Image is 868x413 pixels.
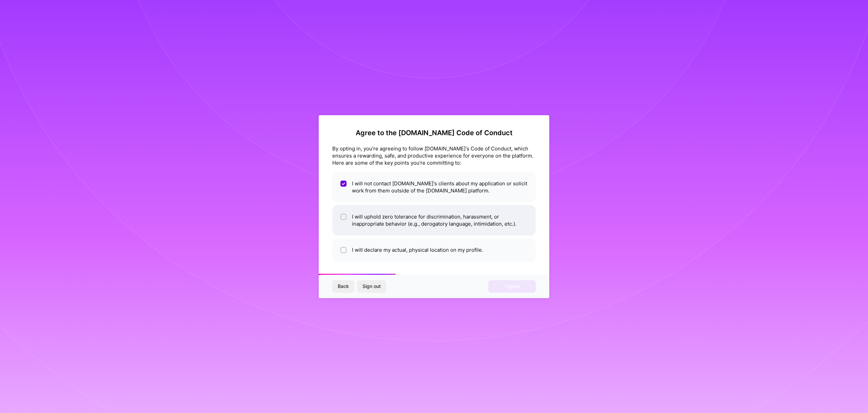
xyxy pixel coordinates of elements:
button: Back [332,280,354,292]
div: By opting in, you're agreeing to follow [DOMAIN_NAME]'s Code of Conduct, which ensures a rewardin... [332,145,536,166]
li: I will declare my actual, physical location on my profile. [332,238,536,262]
h2: Agree to the [DOMAIN_NAME] Code of Conduct [332,129,536,137]
span: Back [338,283,349,290]
li: I will uphold zero tolerance for discrimination, harassment, or inappropriate behavior (e.g., der... [332,205,536,235]
button: Sign out [357,280,386,292]
li: I will not contact [DOMAIN_NAME]'s clients about my application or solicit work from them outside... [332,172,536,202]
span: Sign out [362,283,381,290]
